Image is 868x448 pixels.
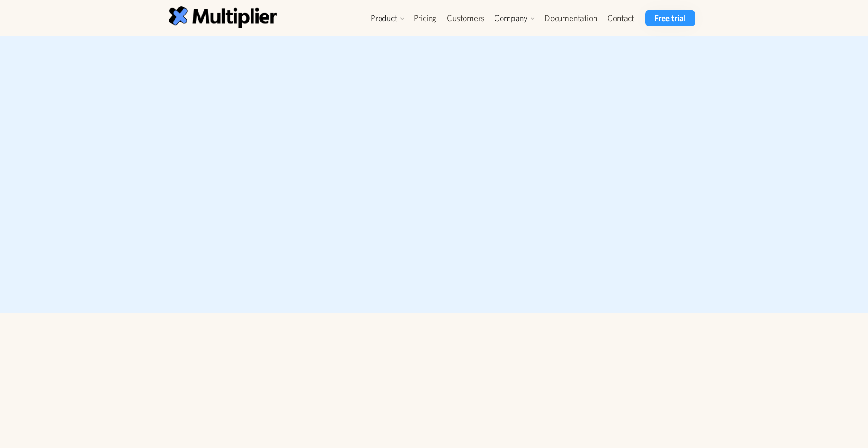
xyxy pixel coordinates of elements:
a: Pricing [409,10,442,26]
a: Documentation [539,10,602,26]
a: Contact [602,10,640,26]
a: Customers [442,10,489,26]
div: Company [489,10,539,26]
a: Free trial [645,10,695,26]
div: Company [494,13,528,24]
div: Product [366,10,409,26]
div: Product [371,13,397,24]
